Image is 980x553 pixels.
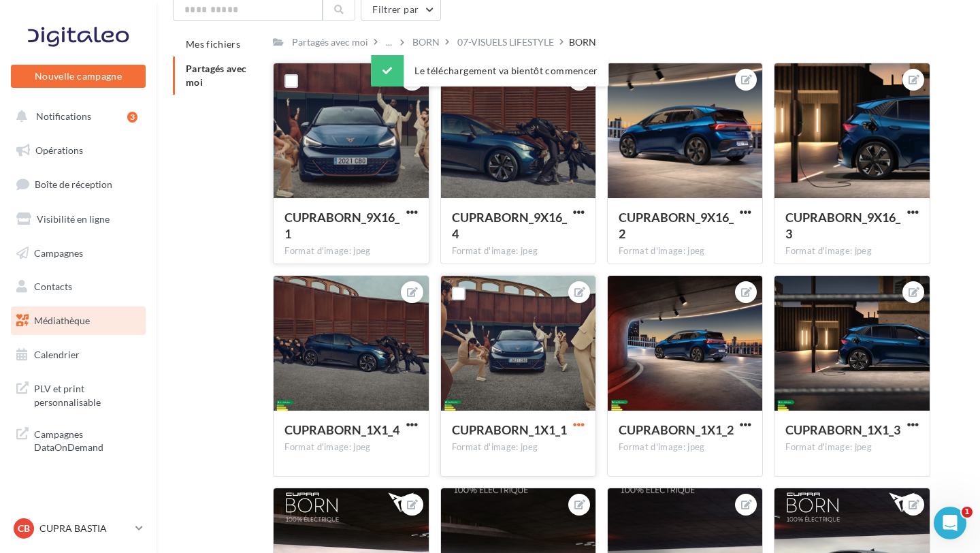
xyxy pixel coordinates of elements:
[785,245,918,257] div: Format d'image: jpeg
[452,245,585,257] div: Format d'image: jpeg
[127,112,137,123] div: 3
[619,441,751,454] div: Format d'image: jpeg
[8,306,148,335] a: Médiathèque
[34,349,80,360] span: Calendrier
[292,35,368,49] div: Partagés avec moi
[569,35,596,49] div: BORN
[785,422,900,437] span: CUPRABORN_1X1_3
[8,239,148,268] a: Campagnes
[452,210,567,241] span: CUPRABORN_9X16_4
[18,522,30,535] span: CB
[8,420,148,460] a: Campagnes DataOnDemand
[452,422,567,437] span: CUPRABORN_1X1_1
[412,35,440,49] div: BORN
[284,422,399,437] span: CUPRABORN_1X1_4
[34,425,140,454] span: Campagnes DataOnDemand
[8,341,148,369] a: Calendrier
[619,210,734,241] span: CUPRABORN_9X16_2
[785,441,918,454] div: Format d'image: jpeg
[457,35,554,49] div: 07-VISUELS LIFESTYLE
[284,245,417,257] div: Format d'image: jpeg
[186,63,247,88] span: Partagés avec moi
[8,374,148,414] a: PLV et print personnalisable
[8,205,148,234] a: Visibilité en ligne
[35,178,112,190] span: Boîte de réception
[37,213,110,225] span: Visibilité en ligne
[36,110,91,122] span: Notifications
[11,516,146,541] a: CB CUPRA BASTIA
[934,507,966,539] iframe: Intercom live chat
[186,38,240,50] span: Mes fichiers
[785,210,900,241] span: CUPRABORN_9X16_3
[619,422,734,437] span: CUPRABORN_1X1_2
[284,210,399,241] span: CUPRABORN_9X16_1
[34,315,90,326] span: Médiathèque
[8,272,148,301] a: Contacts
[11,65,146,88] button: Nouvelle campagne
[452,441,585,454] div: Format d'image: jpeg
[34,281,72,292] span: Contacts
[34,247,83,258] span: Campagnes
[34,379,140,409] span: PLV et print personnalisable
[35,144,83,156] span: Opérations
[962,507,973,518] span: 1
[619,245,751,257] div: Format d'image: jpeg
[8,170,148,199] a: Boîte de réception
[383,33,395,52] div: ...
[284,441,417,454] div: Format d'image: jpeg
[371,55,608,86] div: Le téléchargement va bientôt commencer
[8,102,143,131] button: Notifications 3
[8,136,148,165] a: Opérations
[39,522,130,535] p: CUPRA BASTIA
